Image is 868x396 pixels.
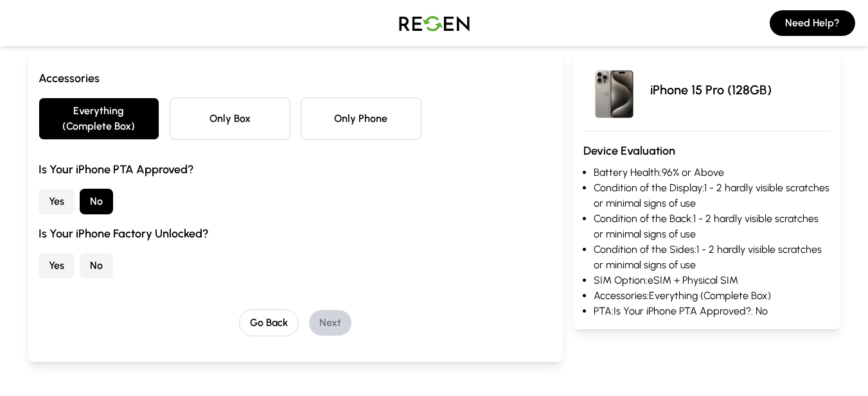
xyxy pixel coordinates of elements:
button: No [80,253,113,279]
li: Accessories: Everything (Complete Box) [594,288,830,304]
li: Condition of the Display: 1 - 2 hardly visible scratches or minimal signs of use [594,180,830,211]
h3: Accessories [39,69,553,87]
button: Next [309,310,351,336]
button: Only Phone [301,98,421,140]
button: Yes [39,253,75,279]
button: Go Back [239,309,299,336]
h3: Is Your iPhone PTA Approved? [39,160,553,178]
p: iPhone 15 Pro (128GB) [650,81,772,99]
img: Logo [389,5,479,41]
button: Need Help? [770,10,855,36]
li: Condition of the Sides: 1 - 2 hardly visible scratches or minimal signs of use [594,242,830,273]
button: No [80,189,113,214]
h3: Device Evaluation [583,142,830,160]
button: Everything (Complete Box) [39,98,159,140]
h3: Is Your iPhone Factory Unlocked? [39,225,553,243]
button: Only Box [170,98,290,140]
button: Yes [39,189,75,214]
li: PTA: Is Your iPhone PTA Approved?: No [594,304,830,319]
li: SIM Option: eSIM + Physical SIM [594,273,830,288]
li: Condition of the Back: 1 - 2 hardly visible scratches or minimal signs of use [594,211,830,242]
img: iPhone 15 Pro [583,59,645,121]
li: Battery Health: 96% or Above [594,165,830,180]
